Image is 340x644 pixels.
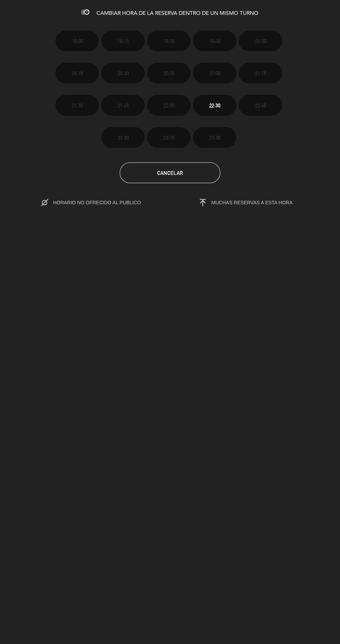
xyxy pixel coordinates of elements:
[101,127,145,148] button: 23:00
[72,37,83,45] span: 19:00
[147,95,190,116] button: 22:00
[239,63,282,83] button: 21:15
[209,69,220,77] span: 21:00
[163,134,175,142] span: 23:15
[101,30,145,51] button: 19:15
[163,37,175,45] span: 19:30
[209,134,220,142] span: 23:30
[56,30,99,51] button: 19:00
[120,162,220,183] button: Cancelar
[147,127,190,148] button: 23:15
[157,170,183,176] span: Cancelar
[209,101,220,109] span: 22:30
[118,69,129,77] span: 20:30
[56,95,99,116] button: 21:30
[255,37,266,45] span: 20:00
[101,63,145,83] button: 20:30
[239,95,282,116] button: 22:45
[53,200,155,205] span: HORARIO NO OFRECIDO AL PUBLICO
[56,63,99,83] button: 20:15
[193,30,236,51] button: 19:45
[118,37,129,45] span: 19:15
[96,11,258,16] span: CAMBIAR HORA DE LA RESERVA DENTRO DE UN MISMO TURNO
[239,30,282,51] button: 20:00
[255,69,266,77] span: 21:15
[101,95,145,116] button: 21:45
[193,127,236,148] button: 23:30
[118,134,129,142] span: 23:00
[193,95,236,116] button: 22:30
[147,63,190,83] button: 20:45
[211,200,292,205] span: MUCHAS RESERVAS A ESTA HORA
[72,69,83,77] span: 20:15
[163,69,175,77] span: 20:45
[147,30,190,51] button: 19:30
[255,101,266,109] span: 22:45
[193,63,236,83] button: 21:00
[72,101,83,109] span: 21:30
[163,101,175,109] span: 22:00
[209,37,220,45] span: 19:45
[118,101,129,109] span: 21:45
